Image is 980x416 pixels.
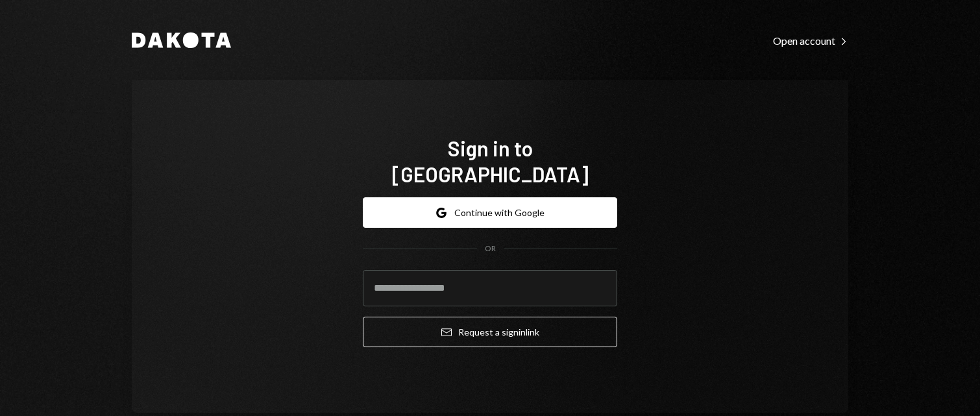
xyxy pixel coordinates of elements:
div: Open account [773,34,848,47]
a: Open account [773,33,848,47]
h1: Sign in to [GEOGRAPHIC_DATA] [363,135,617,187]
button: Continue with Google [363,197,617,228]
div: OR [485,243,496,254]
button: Request a signinlink [363,317,617,347]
